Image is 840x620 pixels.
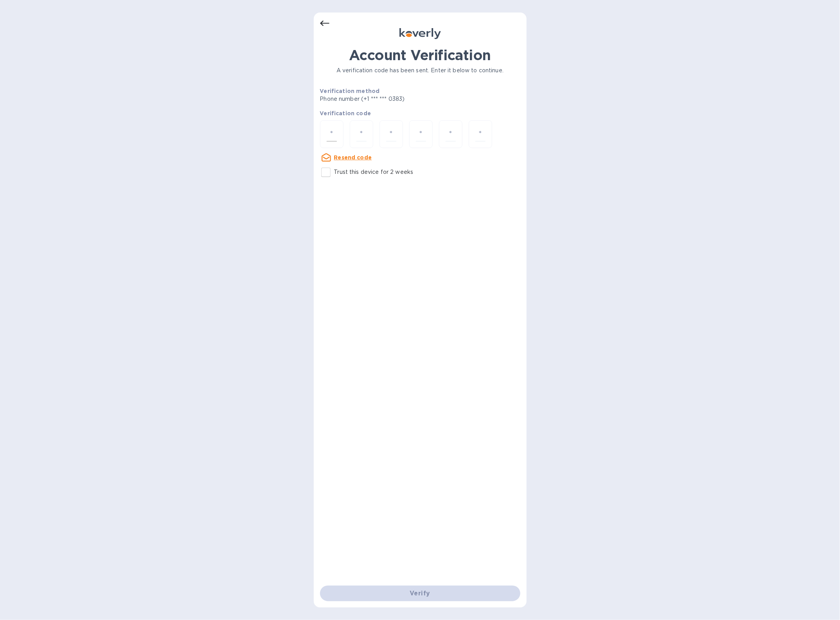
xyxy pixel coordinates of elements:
[320,66,520,75] p: A verification code has been sent. Enter it below to continue.
[320,109,520,117] p: Verification code
[334,154,372,161] u: Resend code
[320,47,520,63] h1: Account Verification
[320,95,465,103] p: Phone number (+1 *** *** 0383)
[334,168,414,176] p: Trust this device for 2 weeks
[320,88,380,94] b: Verification method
